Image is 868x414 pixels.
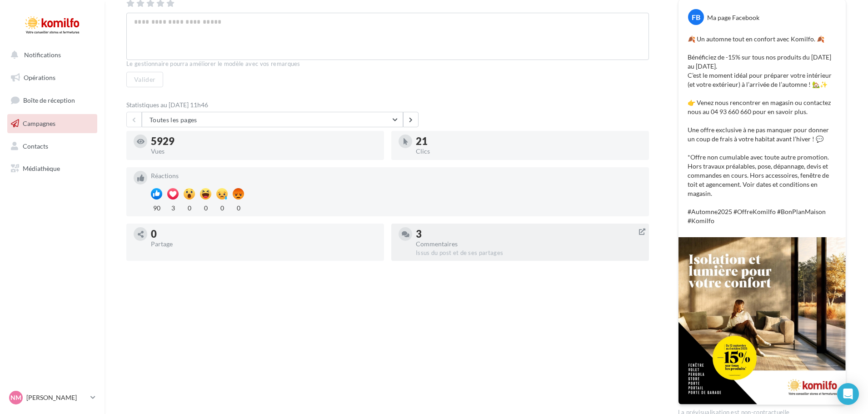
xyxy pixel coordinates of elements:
[416,229,642,239] div: 3
[151,148,377,155] div: Vues
[10,393,21,402] span: NM
[416,148,642,155] div: Clics
[151,173,642,179] div: Réactions
[5,45,95,65] button: Notifications
[5,68,99,87] a: Opérations
[24,74,55,81] span: Opérations
[5,159,99,178] a: Médiathèque
[416,136,642,146] div: 21
[26,393,87,402] p: [PERSON_NAME]
[167,202,179,213] div: 3
[150,116,197,124] span: Toutes les pages
[5,90,99,110] a: Boîte de réception
[688,35,837,225] p: 🍂 Un automne tout en confort avec Komilfo. 🍂 Bénéficiez de -15% sur tous nos produits du [DATE] a...
[416,241,642,247] div: Commentaires
[707,13,759,22] div: Ma page Facebook
[184,202,195,213] div: 0
[151,229,377,239] div: 0
[233,202,244,213] div: 0
[151,241,377,247] div: Partage
[416,249,642,257] div: Issus du post et de ses partages
[837,383,859,405] div: Open Intercom Messenger
[23,120,55,127] span: Campagnes
[7,389,97,406] a: NM [PERSON_NAME]
[5,114,99,133] a: Campagnes
[5,137,99,156] a: Contacts
[200,202,211,213] div: 0
[23,142,48,150] span: Contacts
[142,112,403,127] button: Toutes les pages
[216,202,228,213] div: 0
[23,165,60,172] span: Médiathèque
[151,202,162,213] div: 90
[151,136,377,146] div: 5929
[23,96,75,104] span: Boîte de réception
[126,60,649,68] div: Le gestionnaire pourra améliorer le modèle avec vos remarques
[688,9,704,25] div: FB
[24,51,61,59] span: Notifications
[126,72,163,87] button: Valider
[126,102,649,108] div: Statistiques au [DATE] 11h46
